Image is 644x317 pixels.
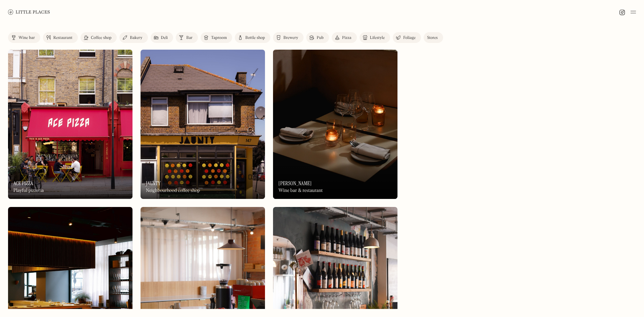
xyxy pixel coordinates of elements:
div: Brewery [283,36,298,40]
a: Taproom [201,32,232,43]
div: Deli [161,36,168,40]
a: Restaurant [43,32,78,43]
h3: [PERSON_NAME] [278,180,312,187]
a: Deli [151,32,173,43]
img: Jaunty [141,50,265,199]
div: Bottle shop [245,36,265,40]
div: Coffee shop [91,36,111,40]
div: Pizza [342,36,352,40]
a: JauntyJauntyJauntyNeighbourhood coffee shop [141,50,265,199]
div: Playful pizzeria [13,188,44,194]
div: Neighbourhood coffee shop [146,188,200,194]
div: Stores [427,36,438,40]
div: Pub [317,36,324,40]
img: Luna [273,50,397,199]
a: Stores [424,32,443,43]
a: LunaLuna[PERSON_NAME]Wine bar & restaurant [273,50,397,199]
a: Foliage [393,32,421,43]
div: Restaurant [53,36,72,40]
div: Wine bar [18,36,35,40]
a: Ace PizzaAce PizzaAce PizzaPlayful pizzeria [8,50,132,199]
a: Brewery [273,32,304,43]
div: Bar [186,36,193,40]
a: Bakery [119,32,148,43]
a: Pub [306,32,329,43]
a: Pizza [332,32,357,43]
a: Bar [176,32,198,43]
a: Coffee shop [80,32,117,43]
h3: Jaunty [146,180,161,187]
div: Wine bar & restaurant [278,188,323,194]
a: Wine bar [8,32,40,43]
a: Bottle shop [235,32,270,43]
div: Taproom [211,36,227,40]
img: Ace Pizza [8,50,132,199]
div: Bakery [130,36,142,40]
h3: Ace Pizza [13,180,33,187]
a: Lifestyle [360,32,390,43]
div: Foliage [403,36,416,40]
div: Lifestyle [370,36,385,40]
